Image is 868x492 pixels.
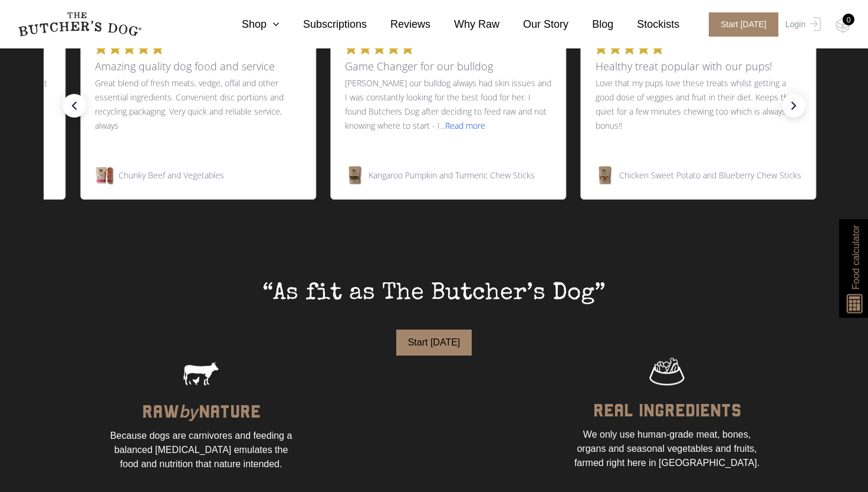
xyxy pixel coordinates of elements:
a: Login [782,12,821,37]
span: Kangaroo Pumpkin and Turmeric Chew Sticks [369,171,535,180]
div: RAW NATURE [142,391,261,429]
h3: Amazing quality dog food and service [95,59,301,74]
div: 5.0 out of 5 stars [95,43,163,54]
h3: Healthy treat popular with our pups! [595,59,801,74]
span: Start [DATE] [709,12,778,37]
div: “As fit as The Butcher’s Dog” [107,276,761,330]
span: by [180,397,199,423]
a: Shop [218,17,280,32]
span: Food calculator [849,225,863,289]
div: Real reviews from real customers [44,12,825,200]
img: TBD_Cart-Empty.png [836,18,850,33]
div: 0 [843,14,854,25]
a: Why Raw [430,17,499,32]
p: Great blend of fresh meats, vedge, offal and other essential ingredients. Convenient disc portion... [95,76,301,159]
span: Chicken Sweet Potato and Blueberry Chew Sticks [619,171,801,180]
div: 5.0 out of 5 stars [345,43,413,54]
div: 5.0 out of 5 stars [595,43,663,54]
p: Love that my pups love these treats whilst getting a good dose of veggies and fruit in their diet... [595,76,801,159]
a: Subscriptions [280,17,367,32]
div: Navigate to Chunky Beef and Vegetables [95,166,301,185]
span: Read more [445,120,485,131]
button: Start [DATE] [396,330,472,356]
div: REAL INGREDIENTS [593,391,741,428]
h3: Game Changer for our bulldog [345,59,551,74]
a: Stockists [613,17,679,32]
a: Start [DATE] [107,330,761,356]
li: slide 4 out of 7 [330,12,566,200]
div: Navigate to Kangaroo Pumpkin and Turmeric Chew Sticks [345,166,551,185]
div: We only use human-grade meat, bones, organs and seasonal vegetables and fruits, farmed right here... [573,428,761,470]
p: [PERSON_NAME] our bulldog always had skin issues and I was constantly looking for the best food f... [345,76,551,159]
a: Start [DATE] [697,12,782,37]
div: Because dogs are carnivores and feeding a balanced [MEDICAL_DATA] emulates the food and nutrition... [107,429,295,471]
a: Blog [568,17,613,32]
li: slide 3 out of 7 [80,12,316,200]
span: Chunky Beef and Vegetables [119,171,224,180]
li: slide 5 out of 7 [580,12,816,200]
div: next slide [782,94,805,118]
a: Reviews [367,17,430,32]
div: previous slide [63,94,86,118]
a: Our Story [499,17,568,32]
div: Navigate to Chicken Sweet Potato and Blueberry Chew Sticks [595,166,801,185]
